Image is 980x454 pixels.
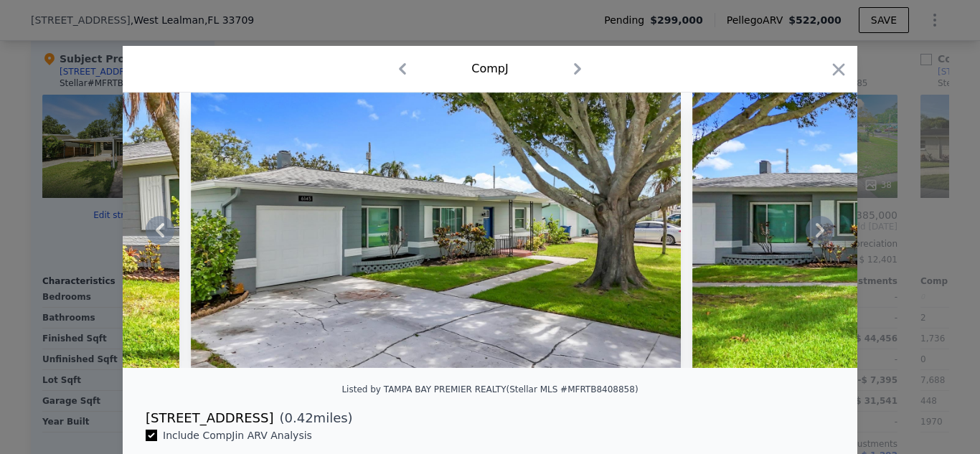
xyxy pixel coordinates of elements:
div: Comp J [471,60,508,77]
span: Include Comp J in ARV Analysis [157,430,318,441]
div: [STREET_ADDRESS] [146,408,273,428]
span: 0.42 [285,410,314,425]
span: ( miles) [273,408,352,428]
img: Property Img [191,93,681,368]
div: Listed by TAMPA BAY PREMIER REALTY (Stellar MLS #MFRTB8408858) [341,384,638,394]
